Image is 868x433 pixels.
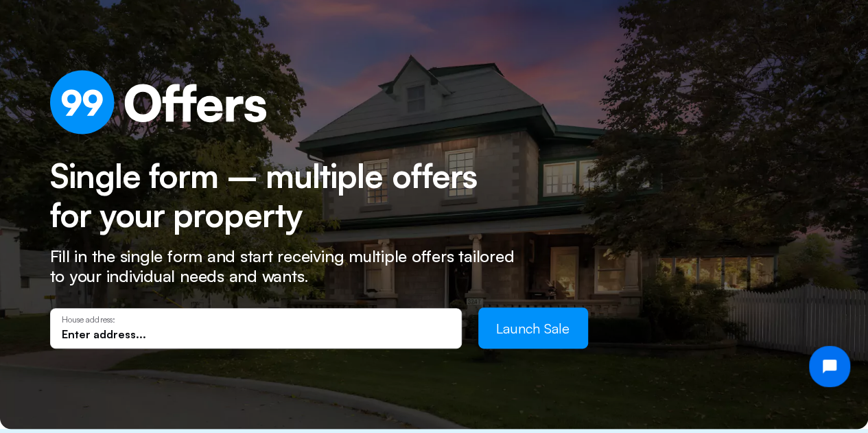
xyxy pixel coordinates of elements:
[478,307,588,349] button: Launch Sale
[50,246,530,286] p: Fill in the single form and start receiving multiple offers tailored to your individual needs and...
[62,315,450,325] p: House address:
[797,334,862,399] iframe: Tidio Chat
[62,327,450,342] input: Enter address...
[50,156,506,235] h2: Single form – multiple offers for your property
[496,320,570,337] span: Launch Sale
